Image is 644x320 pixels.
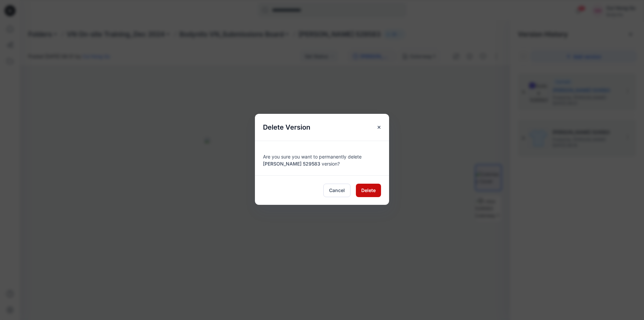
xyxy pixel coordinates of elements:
[255,114,318,141] h5: Delete Version
[323,184,351,197] button: Cancel
[263,149,381,167] div: Are you sure you want to permanently delete version?
[373,121,385,133] button: Close
[329,187,345,194] span: Cancel
[263,161,320,167] span: [PERSON_NAME] 529583
[356,184,381,197] button: Delete
[361,187,376,194] span: Delete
